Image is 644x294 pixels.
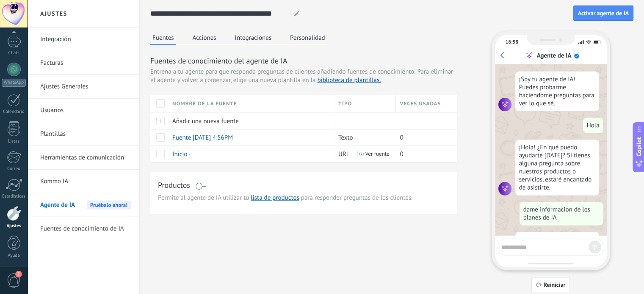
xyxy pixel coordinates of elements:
[400,134,404,142] span: 0
[40,51,131,75] a: Facturas
[40,75,131,99] a: Ajustes Generales
[168,95,334,113] div: Nombre de la fuente
[578,10,629,16] span: Activar agente de IA
[2,109,26,115] div: Calendario
[334,129,392,146] div: Texto
[317,76,381,84] a: biblioteca de plantillas.
[168,146,330,162] div: Inicio -
[635,137,643,156] span: Copilot
[191,31,218,44] button: Acciones
[40,146,131,170] a: Herramientas de comunicación
[168,129,330,146] div: Fuente 15/10/2025 4:56PM
[172,134,233,142] span: Fuente [DATE] 4:56PM
[150,68,453,84] span: Para eliminar el agente y volver a comenzar, elige una nueva plantilla en la
[28,27,139,51] li: Integración
[28,193,139,217] li: Agente de IA
[150,31,176,45] button: Fuentes
[365,151,390,157] span: Ver fuente
[28,170,139,193] li: Kommo IA
[288,31,327,44] button: Personalidad
[396,95,458,113] div: Veces usadas
[2,166,26,172] div: Correo
[40,193,131,217] a: Agente de IAPruébalo ahora!
[2,223,26,229] div: Ajustes
[536,52,571,60] div: Agente de IA
[172,117,239,125] span: Añadir una nueva fuente
[506,39,518,45] div: 16:58
[87,201,131,209] span: Pruébalo ahora!
[158,194,450,202] span: Permite al agente de IA utilizar tu para responder preguntas de los clientes.
[28,146,139,170] li: Herramientas de comunicación
[498,182,512,195] img: agent icon
[40,170,131,193] a: Kommo IA
[233,31,274,44] button: Integraciones
[158,180,190,190] h3: Productos
[28,122,139,146] li: Plantillas
[28,51,139,75] li: Facturas
[2,79,26,87] div: WhatsApp
[338,134,353,142] span: Texto
[251,194,299,202] a: lista de productos
[150,55,457,66] h3: Fuentes de conocimiento del agente de IA
[150,68,415,76] span: Entrena a tu agente para que responda preguntas de clientes añadiendo fuentes de conocimiento.
[396,129,451,146] div: 0
[400,150,404,158] span: 0
[40,27,131,51] a: Integración
[498,98,512,111] img: agent icon
[28,99,139,122] li: Usuarios
[40,122,131,146] a: Plantillas
[2,139,26,144] div: Listas
[334,146,392,162] div: URL
[2,253,26,258] div: Ayuda
[515,140,599,195] div: ¡Hola! ¿En qué puedo ayudarte [DATE]? Si tienes alguna pregunta sobre nuestros productos o servic...
[28,217,139,240] li: Fuentes de conocimiento de IA
[520,202,603,225] div: dame informacion de los planes de IA
[28,75,139,99] li: Ajustes Generales
[515,71,599,111] div: ¡Soy tu agente de IA! Puedes probarme haciéndome preguntas para ver lo que sé.
[172,150,191,158] span: Inicio -
[531,277,570,292] button: Reiniciar
[396,146,451,162] div: 0
[338,150,349,158] span: URL
[40,193,75,217] span: Agente de IA
[2,194,26,199] div: Estadísticas
[15,271,22,278] span: 2
[544,282,566,288] span: Reiniciar
[334,95,395,113] div: Tipo
[2,50,26,56] div: Chats
[40,99,131,122] a: Usuarios
[40,217,131,241] a: Fuentes de conocimiento de IA
[583,118,603,133] div: Hola
[573,5,633,21] button: Activar agente de IA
